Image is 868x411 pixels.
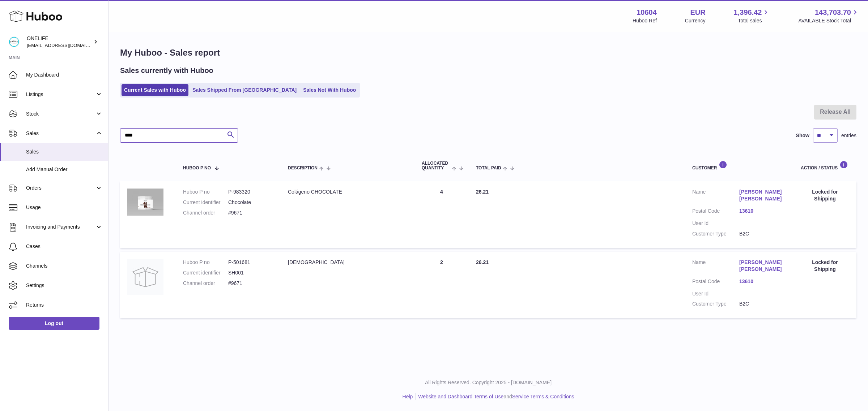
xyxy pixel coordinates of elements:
a: Service Terms & Conditions [512,394,574,399]
span: Usage [26,204,103,211]
span: Total paid [476,166,501,170]
td: 4 [414,181,469,248]
span: Huboo P no [183,166,211,170]
a: [PERSON_NAME] [PERSON_NAME] [739,189,786,202]
div: Colágeno CHOCOLATE [288,189,407,195]
span: Settings [26,282,103,289]
dd: SH001 [228,269,273,276]
dt: Name [692,259,739,274]
dt: User Id [692,290,739,297]
dt: Customer Type [692,230,739,237]
span: 26.21 [476,259,489,265]
span: My Dashboard [26,72,103,78]
dt: Postal Code [692,208,739,216]
dt: Customer Type [692,300,739,307]
h1: My Huboo - Sales report [120,47,856,59]
img: no-photo.jpg [127,259,163,295]
strong: EUR [690,8,705,17]
span: 143,703.70 [815,8,851,17]
img: 1715005394.jpeg [127,189,163,216]
span: Total sales [738,17,770,24]
dt: Huboo P no [183,189,228,195]
label: Show [796,132,809,139]
dd: P-501681 [228,259,273,266]
span: Cases [26,243,103,250]
a: Sales Shipped From [GEOGRAPHIC_DATA] [190,84,299,96]
img: internalAdmin-10604@internal.huboo.com [9,36,20,47]
div: Action / Status [801,161,849,170]
dt: Huboo P no [183,259,228,266]
dt: Postal Code [692,278,739,287]
span: Add Manual Order [26,166,103,173]
span: Listings [26,91,95,98]
h2: Sales currently with Huboo [120,66,213,75]
div: Customer [692,161,786,170]
div: Locked for Shipping [801,259,849,273]
a: 143,703.70 AVAILABLE Stock Total [798,8,859,24]
span: [EMAIL_ADDRESS][DOMAIN_NAME] [27,42,106,48]
a: 13610 [739,208,786,215]
dt: User Id [692,220,739,227]
a: [PERSON_NAME] [PERSON_NAME] [739,259,786,273]
span: Returns [26,302,103,308]
span: 1,396.42 [734,8,762,17]
dd: #9671 [228,280,273,287]
a: Current Sales with Huboo [122,84,188,96]
dd: P-983320 [228,189,273,195]
div: Locked for Shipping [801,189,849,202]
span: ALLOCATED Quantity [422,161,450,170]
a: Sales Not With Huboo [301,84,358,96]
strong: 10604 [637,8,657,17]
a: 13610 [739,278,786,285]
dt: Current identifier [183,269,228,276]
span: Stock [26,111,95,117]
span: 26.21 [476,189,489,195]
dt: Name [692,189,739,204]
span: Invoicing and Payments [26,224,95,230]
dt: Channel order [183,209,228,216]
span: entries [841,132,856,139]
td: 2 [414,252,469,318]
li: and [416,393,574,400]
dt: Channel order [183,280,228,287]
a: Website and Dashboard Terms of Use [418,394,503,399]
dd: Chocolate [228,199,273,206]
span: Orders [26,185,95,191]
div: Currency [685,17,706,24]
a: Log out [9,317,99,330]
dt: Current identifier [183,199,228,206]
div: ONELIFE [27,35,92,49]
div: Huboo Ref [633,17,657,24]
div: [DEMOGRAPHIC_DATA] [288,259,407,266]
dd: B2C [739,300,786,307]
p: All Rights Reserved. Copyright 2025 - [DOMAIN_NAME] [114,379,862,386]
span: Sales [26,148,103,155]
span: Description [288,166,318,170]
dd: B2C [739,230,786,237]
dd: #9671 [228,209,273,216]
a: 1,396.42 Total sales [734,8,770,24]
span: Channels [26,263,103,269]
span: AVAILABLE Stock Total [798,17,859,24]
span: Sales [26,130,95,137]
a: Help [403,394,413,399]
